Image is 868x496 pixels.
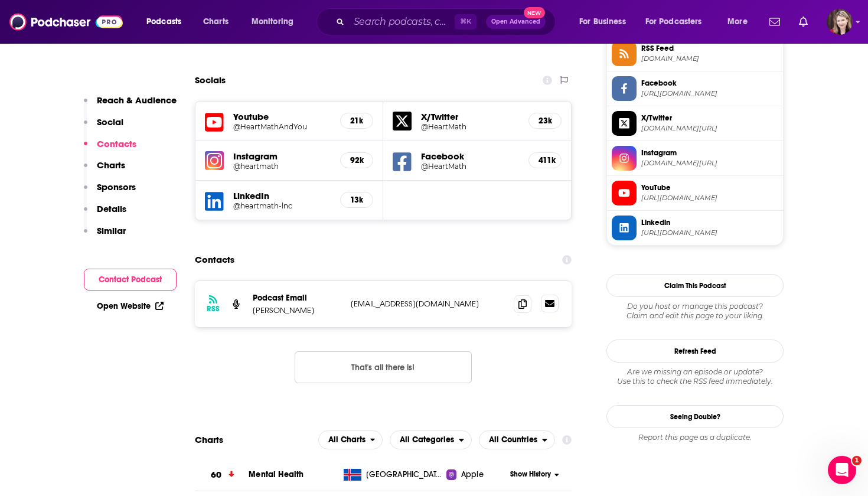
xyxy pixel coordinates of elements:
h3: RSS [207,304,220,314]
span: instagram.com/heartmath [641,159,778,168]
button: Show History [507,469,563,479]
button: Contacts [84,138,136,160]
span: 1 [852,456,862,465]
span: ⌘ K [455,14,477,30]
span: feeds.castos.com [641,54,778,63]
div: Report this page as a duplicate. [606,433,784,442]
a: @HeartMathAndYou [233,122,331,131]
a: X/Twitter[DOMAIN_NAME][URL] [612,111,778,136]
a: Linkedin[URL][DOMAIN_NAME] [612,216,778,240]
span: Podcasts [146,14,181,30]
a: Apple [446,469,506,481]
span: Linkedin [641,217,778,228]
h2: Countries [479,430,555,449]
span: Instagram [641,148,778,158]
button: open menu [719,12,762,31]
span: All Charts [328,436,366,444]
span: All Categories [400,436,454,444]
a: @HeartMath [421,162,519,171]
p: Details [97,203,126,214]
span: Logged in as galaxygirl [827,9,853,35]
a: Seeing Double? [606,405,784,428]
a: Show notifications dropdown [765,12,785,32]
p: [PERSON_NAME] [253,305,341,315]
div: Are we missing an episode or update? Use this to check the RSS feed immediately. [606,367,784,386]
span: Do you host or manage this podcast? [606,302,784,311]
input: Search podcasts, credits, & more... [349,12,455,31]
a: @heartmath-lnc [233,201,331,210]
span: For Podcasters [645,14,702,30]
span: Open Advanced [491,19,540,25]
span: More [727,14,748,30]
span: twitter.com/HeartMath [641,124,778,133]
a: @HeartMath [421,122,519,131]
p: Sponsors [97,181,136,192]
span: Iceland [366,469,443,481]
span: All Countries [489,436,537,444]
button: Social [84,116,123,138]
a: RSS Feed[DOMAIN_NAME] [612,41,778,66]
a: Mental Health [249,469,304,479]
span: https://www.youtube.com/@HeartMathAndYou [641,194,778,203]
button: Refresh Feed [606,340,784,363]
a: @heartmath [233,162,331,171]
h5: 411k [539,155,552,165]
a: Instagram[DOMAIN_NAME][URL] [612,146,778,171]
h5: Instagram [233,151,331,162]
button: Similar [84,225,126,247]
h5: 21k [350,116,363,126]
span: https://www.linkedin.com/company/heartmath-lnc [641,229,778,237]
h2: Charts [195,434,223,445]
button: open menu [318,430,383,449]
span: https://www.facebook.com/HeartMath [641,89,778,98]
a: Open Website [97,301,164,311]
a: YouTube[URL][DOMAIN_NAME] [612,181,778,205]
button: Nothing here. [295,351,472,383]
span: Facebook [641,78,778,89]
span: YouTube [641,182,778,193]
span: Charts [203,14,229,30]
button: Reach & Audience [84,94,177,116]
button: Contact Podcast [84,269,177,291]
h5: Facebook [421,151,519,162]
p: Social [97,116,123,128]
button: open menu [479,430,555,449]
div: Claim and edit this page to your liking. [606,302,784,321]
button: Details [84,203,126,225]
button: open menu [638,12,719,31]
h2: Contacts [195,249,234,271]
button: open menu [571,12,641,31]
button: Sponsors [84,181,136,203]
span: RSS Feed [641,43,778,54]
a: 60 [195,459,249,491]
button: open menu [390,430,472,449]
p: Charts [97,159,125,171]
button: open menu [138,12,197,31]
a: Show notifications dropdown [794,12,812,32]
span: Monitoring [252,14,293,30]
a: [GEOGRAPHIC_DATA] [339,469,447,481]
p: [EMAIL_ADDRESS][DOMAIN_NAME] [351,299,504,309]
p: Reach & Audience [97,94,177,106]
h5: Youtube [233,111,331,122]
h3: 60 [211,468,221,482]
span: Show History [510,469,551,479]
img: Podchaser - Follow, Share and Rate Podcasts [9,11,123,33]
h5: 23k [539,116,552,126]
img: User Profile [827,9,853,35]
button: open menu [243,12,309,31]
h5: X/Twitter [421,111,519,122]
img: iconImage [205,151,224,170]
p: Contacts [97,138,136,149]
button: Claim This Podcast [606,274,784,297]
a: Facebook[URL][DOMAIN_NAME] [612,76,778,101]
h5: 13k [350,195,363,205]
div: Search podcasts, credits, & more... [328,8,567,35]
